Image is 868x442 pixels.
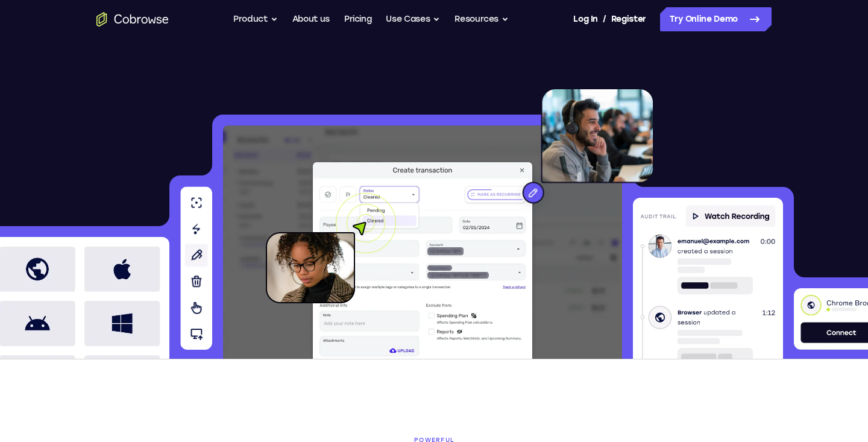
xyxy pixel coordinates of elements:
[292,7,330,31] a: About us
[611,7,646,31] a: Register
[180,186,212,350] img: Agent tools
[96,12,169,27] a: Go to the home page
[454,7,509,31] button: Resources
[633,198,783,359] img: Audit trail
[308,160,537,359] img: Agent and customer interacting during a co-browsing session
[266,193,396,303] img: A customer holding their phone
[344,7,372,31] a: Pricing
[223,125,623,359] img: Blurry app dashboard
[467,88,654,216] img: An agent with a headset
[660,7,772,31] a: Try Online Demo
[603,12,606,27] span: /
[386,7,440,31] button: Use Cases
[573,7,597,31] a: Log In
[233,7,278,31] button: Product
[794,288,868,350] img: Device info with connect button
